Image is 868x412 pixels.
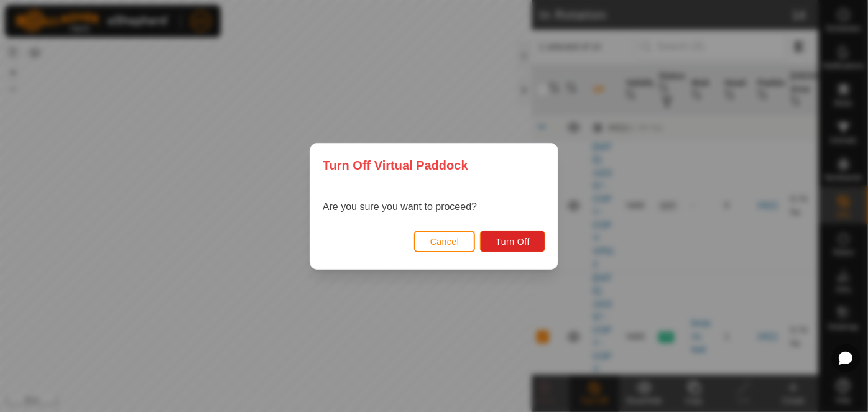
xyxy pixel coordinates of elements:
p: Are you sure you want to proceed? [323,199,477,214]
span: Turn Off [496,237,530,247]
button: Turn Off [480,231,545,252]
button: Cancel [414,231,476,252]
span: Turn Off Virtual Paddock [323,156,468,175]
span: Cancel [430,237,459,247]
